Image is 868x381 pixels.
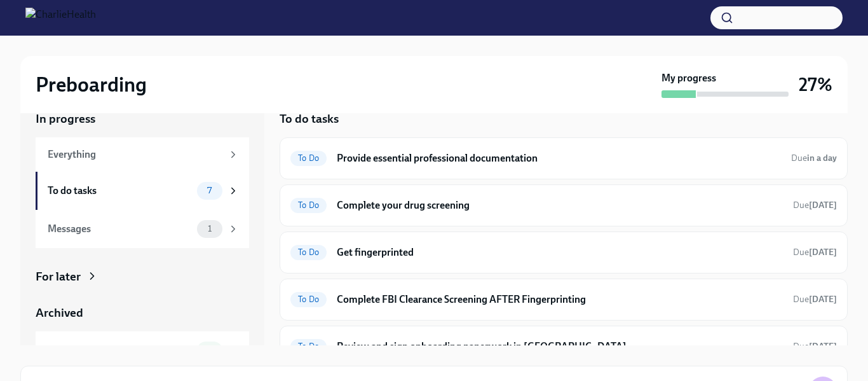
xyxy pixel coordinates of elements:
a: In progress [36,111,249,127]
h6: Get fingerprinted [337,246,783,260]
a: Archived [36,305,249,321]
span: August 21st, 2025 09:00 [793,246,837,258]
span: August 21st, 2025 09:00 [793,199,837,211]
strong: My progress [661,71,716,85]
strong: [DATE] [809,247,837,258]
strong: [DATE] [809,200,837,211]
span: Due [791,153,837,163]
h6: Provide essential professional documentation [337,151,781,165]
img: CharlieHealth [25,8,96,28]
span: Due [793,200,837,211]
a: To DoGet fingerprintedDue[DATE] [290,242,837,263]
h6: Complete FBI Clearance Screening AFTER Fingerprinting [337,293,783,307]
div: To do tasks [48,184,192,198]
span: 7 [200,186,219,195]
div: Everything [48,148,222,162]
strong: [DATE] [809,294,837,305]
a: To DoComplete your drug screeningDue[DATE] [290,195,837,216]
a: Everything [36,137,249,172]
span: To Do [290,294,327,304]
a: To DoComplete FBI Clearance Screening AFTER FingerprintingDue[DATE] [290,289,837,310]
div: Messages [48,222,192,236]
a: Messages1 [36,210,249,248]
span: 1 [200,224,219,233]
span: To Do [290,153,327,163]
strong: in a day [807,153,837,163]
h6: Complete your drug screening [337,198,783,212]
a: To DoReview and sign onboarding paperwork in [GEOGRAPHIC_DATA]Due[DATE] [290,336,837,357]
div: For later [36,268,81,285]
div: Completed tasks [48,343,192,357]
h2: Preboarding [36,72,147,97]
a: Completed tasks [36,331,249,370]
span: August 24th, 2025 09:00 [793,293,837,305]
span: To Do [290,247,327,257]
span: Due [793,294,837,305]
span: Due [793,247,837,258]
span: To Do [290,200,327,210]
span: Due [793,341,837,352]
a: To do tasks7 [36,172,249,210]
h6: Review and sign onboarding paperwork in [GEOGRAPHIC_DATA] [337,340,783,354]
strong: [DATE] [809,341,837,352]
span: To Do [290,342,327,351]
span: August 24th, 2025 09:00 [793,340,837,352]
h5: To do tasks [280,111,339,127]
a: For later [36,268,249,285]
a: To DoProvide essential professional documentationDuein a day [290,148,837,169]
span: August 20th, 2025 09:00 [791,152,837,164]
h3: 27% [799,73,832,96]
